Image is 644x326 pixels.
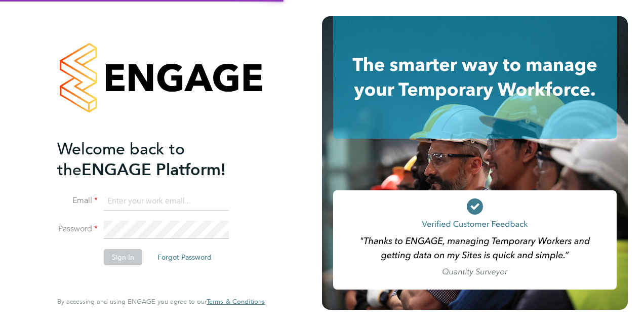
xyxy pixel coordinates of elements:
[57,195,98,206] label: Email
[104,192,229,211] input: Enter your work email...
[104,249,142,265] button: Sign In
[149,249,220,265] button: Forgot Password
[57,139,255,180] h2: ENGAGE Platform!
[57,224,98,234] label: Password
[57,139,185,180] span: Welcome back to the
[57,297,265,306] span: By accessing and using ENGAGE you agree to our
[207,298,265,306] a: Terms & Conditions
